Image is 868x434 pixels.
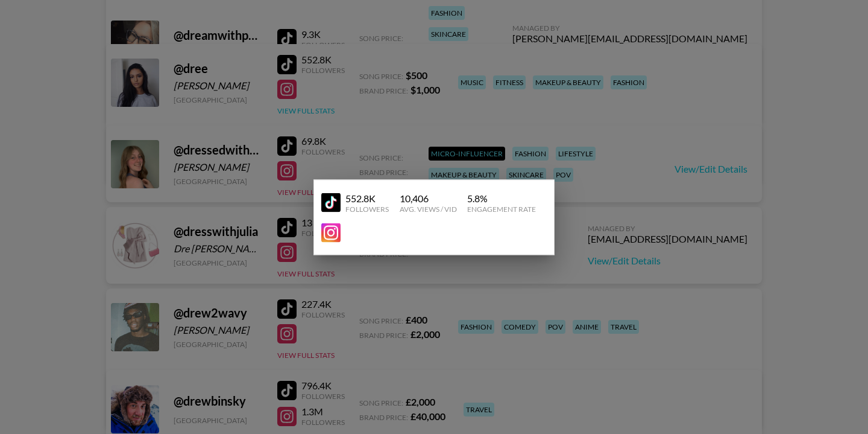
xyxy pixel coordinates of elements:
div: 552.8K [345,192,389,204]
div: Engagement Rate [467,204,536,213]
div: 10,406 [400,192,457,204]
div: Followers [345,204,389,213]
img: YouTube [321,193,341,212]
div: Avg. Views / Vid [400,204,457,213]
div: 5.8 % [467,192,536,204]
img: YouTube [321,223,341,242]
